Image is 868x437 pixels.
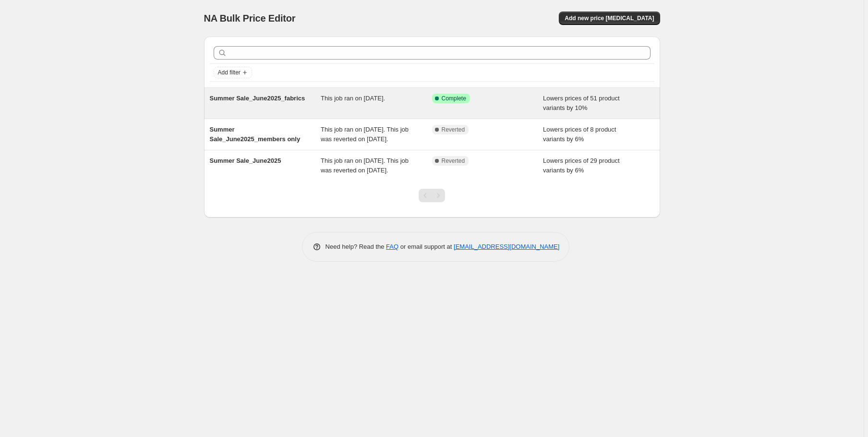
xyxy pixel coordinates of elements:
[454,243,559,250] a: [EMAIL_ADDRESS][DOMAIN_NAME]
[543,95,620,111] span: Lowers prices of 51 product variants by 10%
[325,243,386,250] span: Need help? Read the
[204,13,296,24] span: NA Bulk Price Editor
[210,126,301,143] span: Summer Sale_June2025_members only
[442,157,465,165] span: Reverted
[559,12,660,25] button: Add new price [MEDICAL_DATA]
[218,69,241,76] span: Add filter
[321,157,409,174] span: This job ran on [DATE]. This job was reverted on [DATE].
[565,14,654,22] span: Add new price [MEDICAL_DATA]
[543,126,616,143] span: Lowers prices of 8 product variants by 6%
[210,157,281,164] span: Summer Sale_June2025
[214,67,252,78] button: Add filter
[321,126,409,143] span: This job ran on [DATE]. This job was reverted on [DATE].
[386,243,398,250] a: FAQ
[442,95,466,102] span: Complete
[210,95,305,102] span: Summer Sale_June2025_fabrics
[398,243,454,250] span: or email support at
[442,126,465,134] span: Reverted
[543,157,620,174] span: Lowers prices of 29 product variants by 6%
[419,189,445,202] nav: Pagination
[321,95,385,102] span: This job ran on [DATE].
